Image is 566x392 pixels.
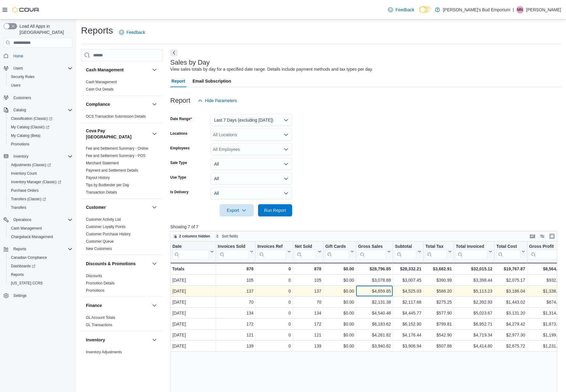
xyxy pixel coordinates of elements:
button: Total Cost [496,244,525,259]
button: Cova Pay [GEOGRAPHIC_DATA] [86,128,150,140]
h3: Compliance [86,101,110,107]
button: All [210,158,292,170]
a: Purchase Orders [9,187,41,194]
a: Settings [11,292,29,299]
span: Canadian Compliance [11,255,47,260]
span: Cash Management [9,225,73,232]
span: My Catalog (Beta) [9,132,73,139]
span: Settings [11,292,73,299]
button: Net Sold [295,244,321,259]
div: $674.66 [529,298,562,306]
button: Cova Pay [GEOGRAPHIC_DATA] [151,130,158,137]
button: Run Report [258,204,292,216]
h3: Customer [86,204,106,210]
div: 121 [218,331,253,339]
button: Users [11,65,25,72]
div: 0 [257,320,291,328]
a: Cash Management [9,225,44,232]
span: [US_STATE] CCRS [11,281,43,286]
button: Enter fullscreen [548,233,556,240]
a: Reports [9,271,26,278]
h3: Sales by Day [170,59,210,66]
div: $3,007.45 [395,276,421,284]
button: Reports [11,245,29,253]
span: Transfers (Classic) [9,195,73,203]
span: 2 columns hidden [179,234,210,239]
div: $6,952.71 [456,320,492,328]
div: $390.99 [425,276,452,284]
a: Security Roles [9,73,37,80]
a: Cash Out Details [86,87,114,91]
button: Reports [6,270,75,279]
p: Showing 7 of 7 [170,224,561,230]
p: | [513,6,514,13]
span: Inventory Count [9,170,73,177]
div: 172 [295,320,321,328]
div: $577.90 [425,309,452,317]
div: Finance [81,314,163,331]
button: Total Invoiced [456,244,492,259]
div: $3,131.20 [496,309,525,317]
button: Total Tax [425,244,452,259]
p: [PERSON_NAME] [526,6,561,13]
a: Canadian Compliance [9,254,49,261]
div: 105 [295,276,321,284]
button: Open list of options [284,147,288,152]
button: Operations [11,216,34,223]
button: Operations [1,216,75,224]
div: Gross Sales [358,244,386,250]
div: $28,796.85 [358,265,391,273]
span: Adjustments (Classic) [9,161,73,169]
p: [PERSON_NAME]'s Bud Emporium [443,6,510,13]
button: My Catalog (Beta) [6,131,75,140]
span: Classification (Classic) [9,115,73,122]
label: Locations [170,131,188,136]
span: Chargeback Management [9,233,73,241]
a: Chargeback Management [9,233,55,241]
div: 172 [218,320,253,328]
button: Users [1,64,75,73]
button: Inventory Count [6,169,75,178]
button: [US_STATE] CCRS [6,279,75,287]
div: $0.00 [325,276,354,284]
a: Promotion Details [86,281,115,285]
div: Subtotal [395,244,416,250]
span: Reports [11,245,73,253]
button: Catalog [1,106,75,114]
span: Reports [11,272,24,277]
div: 70 [295,298,321,306]
div: [DATE] [172,331,214,339]
a: Customer Purchase History [86,232,131,236]
div: $1,338.99 [529,287,562,295]
button: Subtotal [395,244,421,259]
div: [DATE] [172,309,214,317]
button: Display options [539,233,546,240]
span: Inventory [13,154,28,159]
a: Payout History [86,176,110,180]
a: GL Transactions [86,323,112,327]
a: Discounts [86,274,102,278]
div: $32,015.12 [456,265,492,273]
div: Total Tax [425,244,447,250]
div: 878 [218,265,253,273]
a: Inventory Manager (Classic) [9,178,64,186]
a: Home [11,52,26,60]
a: Inventory Count [9,170,39,177]
button: Cash Management [6,224,75,233]
div: Gross Profit [529,244,557,250]
a: Classification (Classic) [6,114,75,123]
button: Gross Sales [358,244,391,259]
button: Open list of options [284,132,288,137]
div: $275.25 [425,298,452,306]
div: Net Sold [295,244,316,250]
span: Chargeback Management [11,234,53,239]
h3: Discounts & Promotions [86,261,136,267]
a: Customer Queue [86,239,114,244]
div: $6,183.62 [358,320,391,328]
span: Home [13,54,23,59]
a: Users [9,82,23,89]
div: $0.00 [325,309,354,317]
button: Promotions [6,140,75,148]
button: Customer [151,204,158,211]
div: $3,398.44 [456,276,492,284]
